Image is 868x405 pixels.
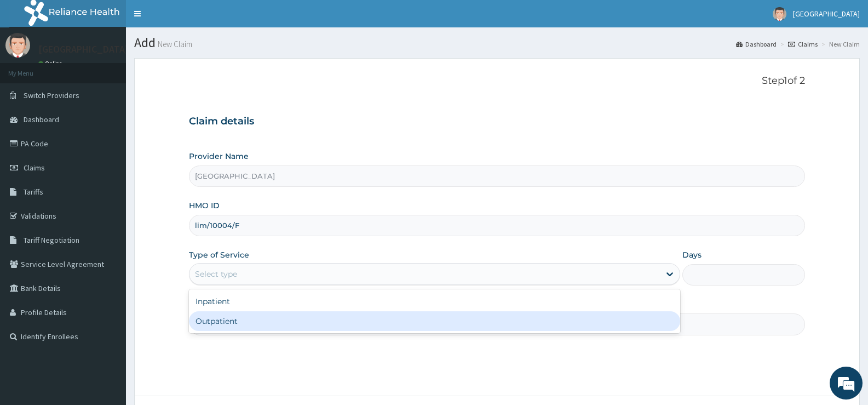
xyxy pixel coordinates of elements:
[5,280,209,318] textarea: Type your message and hit 'Enter'
[24,235,79,245] span: Tariff Negotiation
[38,60,65,67] a: Online
[134,36,860,50] h1: Add
[189,75,805,87] p: Step 1 of 2
[24,187,43,197] span: Tariffs
[189,200,220,211] label: HMO ID
[189,292,680,311] div: Inpatient
[189,215,805,236] input: Enter HMO ID
[819,39,860,49] li: New Claim
[24,163,45,173] span: Claims
[682,249,702,260] label: Days
[24,115,59,124] span: Dashboard
[156,40,192,48] small: New Claim
[189,249,249,260] label: Type of Service
[773,7,786,21] img: User Image
[180,5,206,32] div: Minimize live chat window
[788,39,818,49] a: Claims
[5,33,30,58] img: User Image
[24,90,79,100] span: Switch Providers
[793,9,860,19] span: [GEOGRAPHIC_DATA]
[189,311,680,331] div: Outpatient
[189,116,805,128] h3: Claim details
[57,61,184,76] div: Chat with us now
[64,128,151,239] span: We're online!
[189,151,249,162] label: Provider Name
[736,39,777,49] a: Dashboard
[20,55,44,82] img: d_794563401_company_1708531726252_794563401
[195,269,237,279] div: Select type
[38,44,129,54] p: [GEOGRAPHIC_DATA]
